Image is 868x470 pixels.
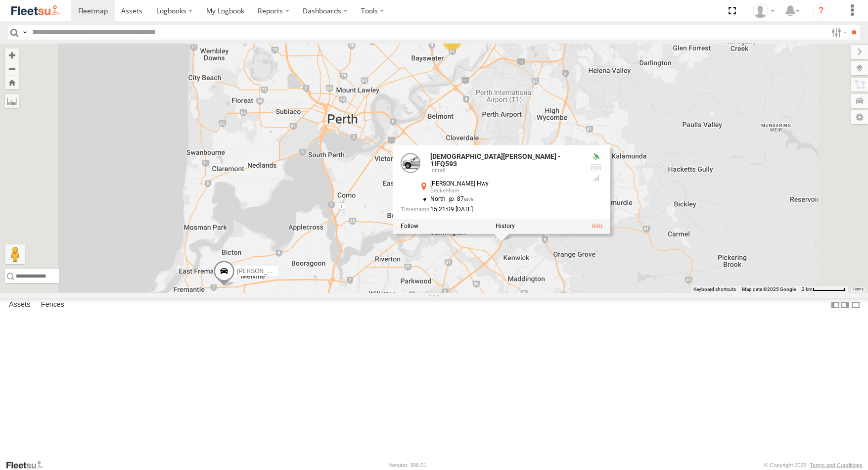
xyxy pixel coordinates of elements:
[430,195,445,202] span: North
[810,462,863,468] a: Terms and Conditions
[742,286,796,292] span: Map data ©2025 Google
[592,223,602,230] a: View Asset Details
[430,188,582,194] div: Beckenham
[237,268,357,275] span: [PERSON_NAME] - 1HFT753 - 0455 979 317
[840,298,850,312] label: Dock Summary Table to the Right
[430,152,560,168] a: [DEMOGRAPHIC_DATA][PERSON_NAME] - 1IFQ593
[853,287,864,291] a: Terms (opens in new tab)
[430,181,582,187] div: [PERSON_NAME] Hwy
[5,94,19,108] label: Measure
[851,298,861,312] label: Hide Summary Table
[802,286,813,292] span: 2 km
[430,168,582,174] div: Install
[495,223,514,230] label: View Asset History
[36,298,69,312] label: Fences
[827,25,849,40] label: Search Filter Options
[400,223,418,230] label: Realtime tracking of Asset
[851,110,868,124] label: Map Settings
[5,48,19,62] button: Zoom in
[10,4,61,17] img: fleetsu-logo-horizontal.svg
[590,164,602,172] div: Battery Remaining: 4.16v
[693,286,736,293] button: Keyboard shortcuts
[590,174,602,182] div: GSM Signal = 4
[799,286,848,293] button: Map scale: 2 km per 62 pixels
[389,462,426,468] div: Version: 308.01
[21,25,29,40] label: Search Query
[830,298,840,312] label: Dock Summary Table to the Left
[5,244,25,264] button: Drag Pegman onto the map to open Street View
[764,462,863,468] div: © Copyright 2025 -
[4,298,35,312] label: Assets
[590,153,602,161] div: Valid GPS Fix
[445,195,473,202] span: 87
[5,460,51,470] a: Visit our Website
[5,62,19,76] button: Zoom out
[749,3,778,18] div: Brodie Richardson
[400,207,582,213] div: Date/time of location update
[5,76,19,89] button: Zoom Home
[813,3,829,19] i: ?
[400,153,420,173] a: View Asset Details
